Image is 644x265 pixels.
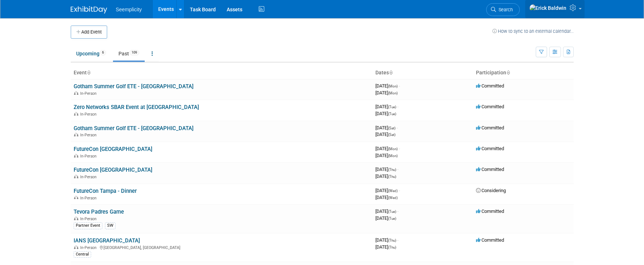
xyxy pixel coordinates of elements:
a: FutureCon Tampa - Dinner [74,188,137,194]
span: [DATE] [375,209,398,214]
span: - [399,83,400,89]
a: Search [486,3,520,16]
img: In-Person Event [74,91,78,95]
img: In-Person Event [74,245,78,249]
a: Past109 [113,47,145,61]
span: (Tue) [388,112,396,116]
span: [DATE] [375,174,396,179]
span: [DATE] [375,237,398,243]
img: In-Person Event [74,196,78,199]
span: In-Person [80,217,99,221]
span: (Wed) [388,189,398,193]
div: SW [105,222,116,229]
span: (Tue) [388,210,396,214]
span: Committed [476,104,504,109]
span: (Sat) [388,126,395,130]
span: Seemplicity [116,7,142,12]
span: 109 [129,50,139,55]
span: (Wed) [388,196,398,200]
span: [DATE] [375,167,398,172]
a: IANS [GEOGRAPHIC_DATA] [74,237,140,244]
span: In-Person [80,91,99,96]
span: [DATE] [375,244,396,250]
th: Dates [372,67,473,79]
a: Upcoming6 [71,47,112,61]
span: - [397,209,398,214]
span: (Thu) [388,245,396,249]
span: - [397,237,398,243]
span: (Tue) [388,105,396,109]
span: Search [496,7,513,12]
span: (Thu) [388,238,396,242]
span: (Mon) [388,84,398,88]
span: Committed [476,83,504,89]
span: [DATE] [375,132,395,137]
span: In-Person [80,154,99,159]
div: Central [74,251,91,258]
span: - [397,104,398,109]
span: [DATE] [375,104,398,109]
div: Partner Event [74,222,102,229]
span: In-Person [80,175,99,179]
span: In-Person [80,245,99,250]
span: (Sat) [388,133,395,137]
a: Sort by Event Name [87,70,90,75]
span: (Thu) [388,175,396,179]
span: 6 [100,50,106,55]
span: Committed [476,167,504,172]
img: Erick Baldwin [529,4,567,12]
img: In-Person Event [74,133,78,136]
a: Zero Networks SBAR Event at [GEOGRAPHIC_DATA] [74,104,199,110]
a: How to sync to an external calendar... [492,28,574,34]
span: [DATE] [375,215,396,221]
img: In-Person Event [74,175,78,178]
span: (Mon) [388,147,398,151]
span: In-Person [80,133,99,137]
span: [DATE] [375,146,400,151]
span: - [397,125,398,130]
a: Gotham Summer Golf ETE - [GEOGRAPHIC_DATA] [74,125,194,132]
a: Tevora Padres Game [74,209,124,215]
span: Committed [476,237,504,243]
img: In-Person Event [74,112,78,116]
a: FutureCon [GEOGRAPHIC_DATA] [74,146,152,152]
span: In-Person [80,112,99,117]
button: Add Event [71,26,107,39]
span: (Mon) [388,91,398,95]
a: FutureCon [GEOGRAPHIC_DATA] [74,167,152,173]
span: - [399,188,400,193]
span: Considering [476,188,506,193]
span: [DATE] [375,125,398,130]
a: Sort by Start Date [389,70,393,75]
th: Event [71,67,372,79]
img: In-Person Event [74,217,78,220]
span: [DATE] [375,83,400,89]
span: (Thu) [388,168,396,172]
span: - [397,167,398,172]
img: In-Person Event [74,154,78,157]
span: Committed [476,125,504,130]
span: [DATE] [375,188,400,193]
span: Committed [476,209,504,214]
span: Committed [476,146,504,151]
th: Participation [473,67,574,79]
span: - [399,146,400,151]
span: [DATE] [375,111,396,116]
span: [DATE] [375,90,398,96]
span: [DATE] [375,195,398,200]
span: In-Person [80,196,99,200]
img: ExhibitDay [71,6,107,13]
a: Gotham Summer Golf ETE - [GEOGRAPHIC_DATA] [74,83,194,90]
span: (Mon) [388,154,398,158]
a: Sort by Participation Type [506,70,510,75]
span: [DATE] [375,153,398,158]
div: [GEOGRAPHIC_DATA], [GEOGRAPHIC_DATA] [74,244,370,250]
span: (Tue) [388,217,396,221]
